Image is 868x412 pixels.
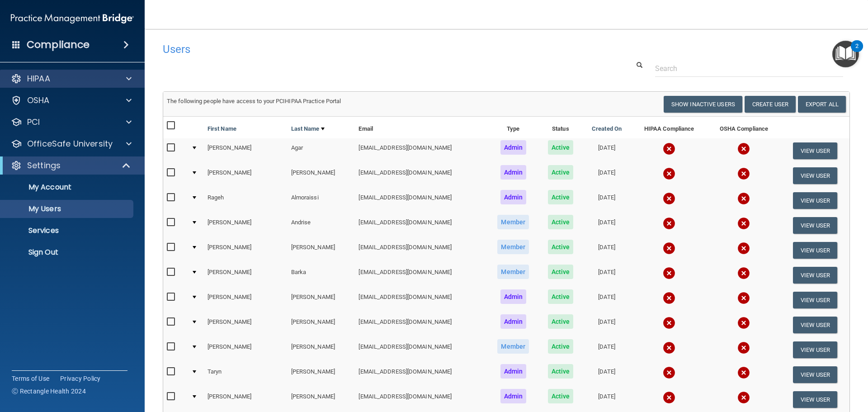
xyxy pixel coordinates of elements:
[204,313,288,337] td: [PERSON_NAME]
[288,163,355,188] td: [PERSON_NAME]
[288,288,355,313] td: [PERSON_NAME]
[6,183,129,192] p: My Account
[663,217,675,230] img: cross.ca9f0e7f.svg
[737,142,750,155] img: cross.ca9f0e7f.svg
[737,317,750,329] img: cross.ca9f0e7f.svg
[793,292,838,308] button: View User
[500,289,527,304] span: Admin
[11,138,132,149] a: OfficeSafe University
[793,267,838,284] button: View User
[737,242,750,255] img: cross.ca9f0e7f.svg
[204,263,288,288] td: [PERSON_NAME]
[355,163,487,188] td: [EMAIL_ADDRESS][DOMAIN_NAME]
[288,213,355,238] td: Andrise
[592,123,622,134] a: Created On
[355,362,487,387] td: [EMAIL_ADDRESS][DOMAIN_NAME]
[548,165,574,180] span: Active
[6,204,129,213] p: My Users
[664,96,742,113] button: Show Inactive Users
[355,138,487,163] td: [EMAIL_ADDRESS][DOMAIN_NAME]
[582,263,631,288] td: [DATE]
[548,140,574,155] span: Active
[548,389,574,403] span: Active
[288,238,355,263] td: [PERSON_NAME]
[707,117,781,138] th: OSHA Compliance
[737,217,750,230] img: cross.ca9f0e7f.svg
[548,190,574,204] span: Active
[497,215,529,229] span: Member
[12,374,49,383] a: Terms of Use
[798,96,846,113] a: Export All
[548,364,574,379] span: Active
[745,96,796,113] button: Create User
[737,292,750,304] img: cross.ca9f0e7f.svg
[204,387,288,412] td: [PERSON_NAME]
[355,288,487,313] td: [EMAIL_ADDRESS][DOMAIN_NAME]
[27,138,113,149] p: OfficeSafe University
[163,43,558,55] h4: Users
[355,263,487,288] td: [EMAIL_ADDRESS][DOMAIN_NAME]
[355,337,487,362] td: [EMAIL_ADDRESS][DOMAIN_NAME]
[355,117,487,138] th: Email
[6,248,129,257] p: Sign Out
[288,138,355,163] td: Agar
[663,192,675,205] img: cross.ca9f0e7f.svg
[832,41,859,67] button: Open Resource Center, 2 new notifications
[548,215,574,229] span: Active
[11,117,132,128] a: PCI
[6,226,129,235] p: Services
[208,123,236,134] a: First Name
[27,117,40,128] p: PCI
[355,238,487,263] td: [EMAIL_ADDRESS][DOMAIN_NAME]
[288,188,355,213] td: Almoraissi
[500,190,527,204] span: Admin
[497,339,529,354] span: Member
[548,314,574,329] span: Active
[488,117,539,138] th: Type
[11,95,132,106] a: OSHA
[204,213,288,238] td: [PERSON_NAME]
[663,292,675,304] img: cross.ca9f0e7f.svg
[582,163,631,188] td: [DATE]
[497,265,529,279] span: Member
[582,188,631,213] td: [DATE]
[204,163,288,188] td: [PERSON_NAME]
[355,188,487,213] td: [EMAIL_ADDRESS][DOMAIN_NAME]
[288,313,355,337] td: [PERSON_NAME]
[582,138,631,163] td: [DATE]
[27,73,50,84] p: HIPAA
[11,160,131,171] a: Settings
[355,313,487,337] td: [EMAIL_ADDRESS][DOMAIN_NAME]
[663,142,675,155] img: cross.ca9f0e7f.svg
[655,60,843,77] input: Search
[500,165,527,180] span: Admin
[793,341,838,358] button: View User
[539,117,582,138] th: Status
[288,387,355,412] td: [PERSON_NAME]
[500,140,527,155] span: Admin
[793,366,838,383] button: View User
[663,267,675,279] img: cross.ca9f0e7f.svg
[548,240,574,254] span: Active
[500,314,527,329] span: Admin
[204,188,288,213] td: Rageh
[204,362,288,387] td: Taryn
[737,366,750,379] img: cross.ca9f0e7f.svg
[27,160,61,171] p: Settings
[167,98,341,104] span: The following people have access to your PCIHIPAA Practice Portal
[548,339,574,354] span: Active
[204,238,288,263] td: [PERSON_NAME]
[204,288,288,313] td: [PERSON_NAME]
[663,167,675,180] img: cross.ca9f0e7f.svg
[663,391,675,404] img: cross.ca9f0e7f.svg
[582,288,631,313] td: [DATE]
[793,142,838,159] button: View User
[355,387,487,412] td: [EMAIL_ADDRESS][DOMAIN_NAME]
[737,391,750,404] img: cross.ca9f0e7f.svg
[582,337,631,362] td: [DATE]
[288,362,355,387] td: [PERSON_NAME]
[663,341,675,354] img: cross.ca9f0e7f.svg
[793,217,838,234] button: View User
[582,313,631,337] td: [DATE]
[631,117,707,138] th: HIPAA Compliance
